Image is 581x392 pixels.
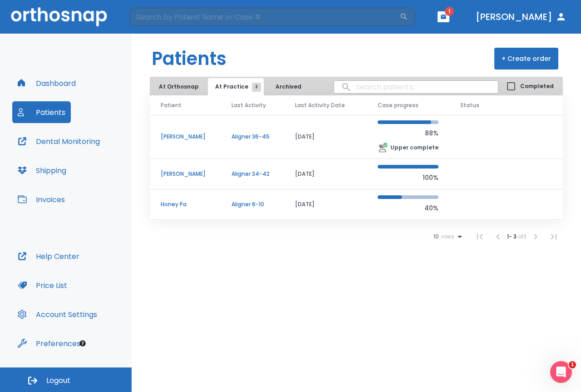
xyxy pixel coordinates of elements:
[152,45,226,72] h1: Patients
[161,101,182,109] span: Patient
[433,233,439,240] span: 10
[550,361,572,383] iframe: Intercom live chat
[215,83,256,91] span: At Practice
[460,101,479,109] span: Status
[12,189,70,210] button: Invoices
[231,170,273,178] p: Aligner 34-42
[46,376,70,386] span: Logout
[12,72,81,94] button: Dashboard
[11,7,107,26] img: Orthosnap
[79,339,87,347] div: Tooltip anchor
[390,144,438,152] p: Upper complete
[161,133,210,141] p: [PERSON_NAME]
[161,170,210,178] p: [PERSON_NAME]
[12,130,105,152] button: Dental Monitoring
[252,83,261,92] span: 3
[284,159,367,189] td: [DATE]
[152,78,206,95] button: At Orthosnap
[378,172,438,183] p: 100%
[161,200,210,208] p: Honey Pa
[284,189,367,220] td: [DATE]
[12,332,86,354] button: Preferences
[266,78,311,95] button: Archived
[130,8,399,26] input: Search by Patient Name or Case #
[378,203,438,213] p: 40%
[295,101,345,109] span: Last Activity Date
[472,9,570,25] button: [PERSON_NAME]
[231,101,266,109] span: Last Activity
[507,233,518,240] span: 1 - 3
[12,245,85,267] button: Help Center
[520,82,554,90] span: Completed
[445,7,454,16] span: 1
[518,233,527,240] span: of 3
[12,101,71,123] button: Patients
[569,361,576,368] span: 1
[439,233,454,240] span: rows
[12,303,103,325] button: Account Settings
[494,48,558,69] button: + Create order
[231,133,273,141] p: Aligner 36-45
[152,78,308,95] div: tabs
[378,101,419,109] span: Case progress
[12,274,73,296] button: Price List
[334,78,498,96] input: search
[284,115,367,159] td: [DATE]
[12,159,72,181] button: Shipping
[231,200,273,208] p: Aligner 6-10
[378,128,438,139] p: 88%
